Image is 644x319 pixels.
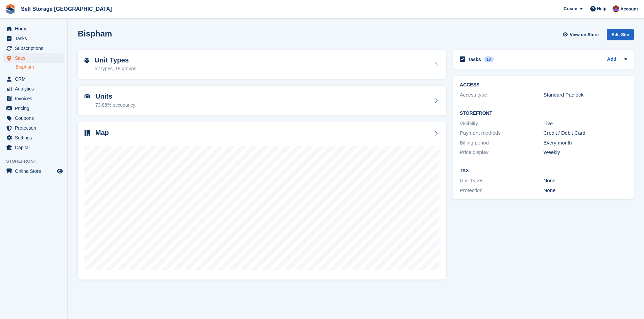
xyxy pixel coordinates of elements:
[15,166,55,176] span: Online Store
[544,149,627,156] div: Weekly
[562,29,601,40] a: View on Store
[3,123,64,133] a: menu
[15,143,55,152] span: Capital
[544,187,627,194] div: None
[95,129,109,137] h2: Map
[15,74,55,84] span: CRM
[15,44,55,53] span: Subscriptions
[78,50,446,79] a: Unit Types 52 types, 18 groups
[3,113,64,123] a: menu
[15,34,55,43] span: Tasks
[6,158,67,165] span: Storefront
[3,143,64,152] a: menu
[460,139,543,147] div: Billing period
[95,56,136,64] h2: Unit Types
[95,92,135,100] h2: Units
[544,139,627,147] div: Every month
[15,53,55,63] span: Sites
[85,94,90,99] img: unit-icn-7be61d7bf1b0ce9d3e12c5938cc71ed9869f7b940bace4675aadf7bd6d80202e.svg
[3,104,64,113] a: menu
[620,6,638,12] span: Account
[460,91,543,99] div: Access type
[16,64,64,70] a: Bispham
[18,3,115,15] a: Self Storage [GEOGRAPHIC_DATA]
[570,31,599,38] span: View on Store
[460,149,543,156] div: Price display
[15,104,55,113] span: Pricing
[5,4,16,14] img: stora-icon-8386f47178a22dfd0bd8f6a31ec36ba5ce8667c1dd55bd0f319d3a0aa187defe.svg
[85,58,89,63] img: unit-type-icn-2b2737a686de81e16bb02015468b77c625bbabd49415b5ef34ead5e3b44a266d.svg
[460,129,543,137] div: Payment methods
[460,187,543,194] div: Protection
[15,84,55,94] span: Analytics
[78,122,446,280] a: Map
[544,91,627,99] div: Standard Padlock
[544,177,627,185] div: None
[607,29,634,40] div: Edit Site
[484,56,494,62] div: 10
[460,168,627,174] h2: Tax
[3,24,64,33] a: menu
[15,94,55,103] span: Invoices
[564,5,577,12] span: Create
[78,29,112,38] h2: Bispham
[15,113,55,123] span: Coupons
[15,123,55,133] span: Protection
[544,129,627,137] div: Credit / Debit Card
[3,166,64,176] a: menu
[460,120,543,128] div: Visibility
[468,56,481,62] h2: Tasks
[15,24,55,33] span: Home
[78,86,446,115] a: Units 73.88% occupancy
[95,65,136,72] div: 52 types, 18 groups
[95,102,135,109] div: 73.88% occupancy
[607,56,616,63] a: Add
[3,34,64,43] a: menu
[3,84,64,94] a: menu
[460,111,627,116] h2: Storefront
[607,29,634,43] a: Edit Site
[460,82,627,88] h2: ACCESS
[15,133,55,142] span: Settings
[3,53,64,63] a: menu
[56,167,64,175] a: Preview store
[544,120,627,128] div: Live
[3,74,64,84] a: menu
[3,133,64,142] a: menu
[460,177,543,185] div: Unit Types
[3,94,64,103] a: menu
[3,44,64,53] a: menu
[597,5,606,12] span: Help
[613,5,619,12] img: Self Storage Assistant
[85,130,90,136] img: map-icn-33ee37083ee616e46c38cad1a60f524a97daa1e2b2c8c0bc3eb3415660979fc1.svg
